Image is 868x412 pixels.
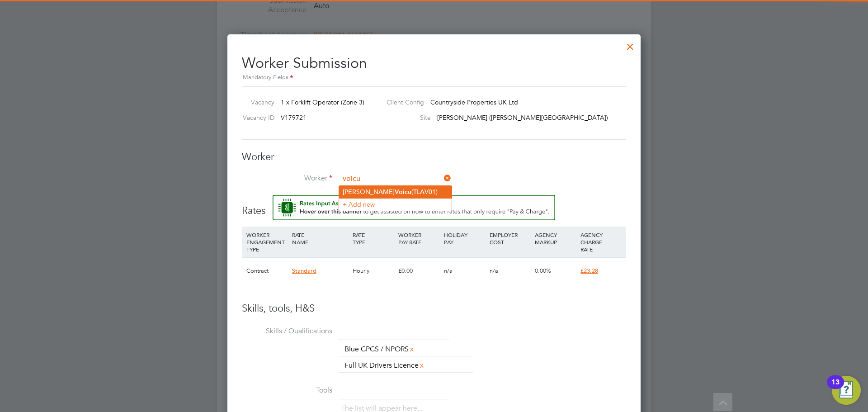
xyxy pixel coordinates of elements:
[430,98,518,106] span: Countryside Properties UK Ltd
[244,258,290,284] div: Contract
[419,360,425,371] a: x
[535,267,551,275] span: 0.00%
[339,186,452,198] li: [PERSON_NAME] (TLAV01)
[487,227,533,250] div: EMPLOYER COST
[238,114,274,122] label: Vacancy ID
[242,327,332,336] label: Skills / Qualifications
[242,386,332,395] label: Tools
[409,343,415,355] a: x
[242,195,626,218] h3: Rates
[244,227,290,257] div: WORKER ENGAGEMENT TYPE
[396,258,442,284] div: £0.00
[292,267,316,275] span: Standard
[339,198,452,210] li: + Add new
[238,98,274,106] label: Vacancy
[281,114,307,122] span: V179721
[290,227,350,250] div: RATE NAME
[341,343,419,355] li: Blue CPCS / NPORS
[444,267,453,275] span: n/a
[242,302,626,315] h3: Skills, tools, H&S
[350,227,396,250] div: RATE TYPE
[379,114,431,122] label: Site
[341,360,429,372] li: Full UK Drivers Licence
[281,98,364,106] span: 1 x Forklift Operator (Zone 3)
[442,227,487,250] div: HOLIDAY PAY
[490,267,498,275] span: n/a
[832,376,861,405] button: Open Resource Center, 13 new notifications
[396,227,442,250] div: WORKER PAY RATE
[242,73,626,83] div: Mandatory Fields
[242,174,332,183] label: Worker
[379,98,424,106] label: Client Config
[533,227,578,250] div: AGENCY MARKUP
[242,47,626,83] h2: Worker Submission
[242,151,626,164] h3: Worker
[437,114,608,122] span: [PERSON_NAME] ([PERSON_NAME][GEOGRAPHIC_DATA])
[580,267,598,275] span: £23.28
[340,172,451,186] input: Search for...
[578,227,624,257] div: AGENCY CHARGE RATE
[350,258,396,284] div: Hourly
[395,188,411,196] b: Voicu
[273,195,555,220] button: Rate Assistant
[831,382,840,394] div: 13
